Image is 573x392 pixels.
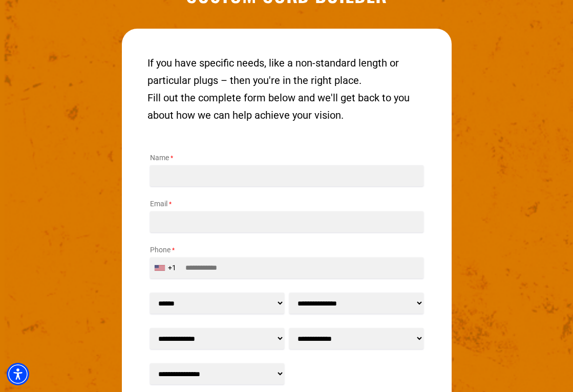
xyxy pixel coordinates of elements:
p: Fill out the complete form below and we'll get back to you about how we can help achieve your vis... [147,89,426,124]
span: Phone [150,246,171,254]
span: Name [150,154,169,162]
div: +1 [168,263,176,273]
p: If you have specific needs, like a non-standard length or particular plugs – then you're in the r... [147,54,426,89]
span: Email [150,200,167,208]
div: United States: +1 [151,258,182,278]
div: Accessibility Menu [7,363,29,385]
